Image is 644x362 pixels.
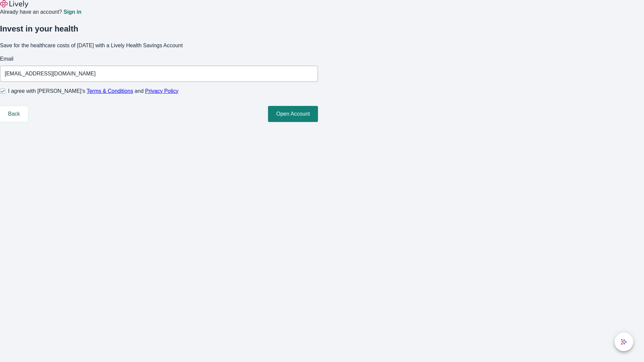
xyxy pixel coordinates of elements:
button: Open Account [268,106,318,122]
a: Privacy Policy [145,88,179,94]
button: chat [614,333,633,351]
span: I agree with [PERSON_NAME]’s and [8,87,178,95]
a: Sign in [63,9,81,15]
a: Terms & Conditions [87,88,133,94]
svg: Lively AI Assistant [621,339,627,345]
